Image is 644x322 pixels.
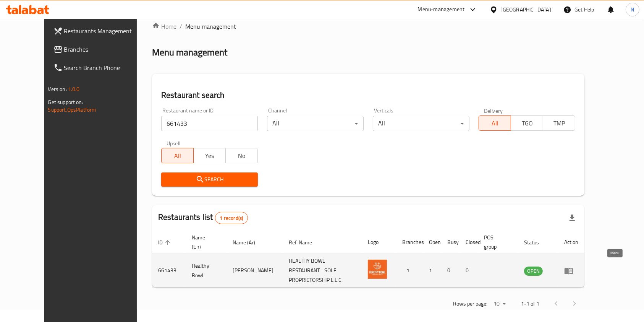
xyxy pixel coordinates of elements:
li: / [180,22,182,31]
p: 1-1 of 1 [521,299,539,309]
td: 1 [396,254,423,288]
span: ID [158,238,173,247]
span: POS group [484,233,509,251]
div: All [267,116,364,131]
button: Yes [193,148,226,163]
th: Busy [441,231,460,254]
span: All [482,118,508,129]
div: Rows per page: [490,298,509,310]
table: enhanced table [152,231,584,288]
th: Closed [460,231,478,254]
button: Search [161,172,258,187]
a: Search Branch Phone [47,59,152,77]
p: Rows per page: [453,299,487,309]
span: Branches [64,45,146,54]
button: TMP [543,115,575,131]
span: Ref. Name [289,238,322,247]
span: Menu management [185,22,236,31]
span: Restaurants Management [64,26,146,36]
div: All [373,116,469,131]
a: Restaurants Management [47,22,152,40]
span: TMP [546,118,572,129]
span: Yes [197,150,223,161]
button: TGO [511,115,543,131]
a: Branches [47,40,152,59]
span: TGO [514,118,540,129]
label: Upsell [167,140,181,146]
th: Logo [362,231,396,254]
span: Status [524,238,549,247]
button: All [161,148,194,163]
span: 1 record(s) [215,215,248,222]
div: [GEOGRAPHIC_DATA] [501,5,551,14]
div: Menu-management [418,5,465,14]
td: 661433 [152,254,186,288]
label: Delivery [484,108,503,113]
h2: Restaurants list [158,211,248,224]
span: Search Branch Phone [64,63,146,72]
a: Home [152,22,176,31]
td: Healthy Bowl [186,254,227,288]
td: 1 [423,254,441,288]
td: 0 [441,254,460,288]
span: Version: [48,84,67,94]
span: Name (En) [192,233,217,251]
span: No [229,150,255,161]
span: OPEN [524,267,543,275]
input: Search for restaurant name or ID.. [161,116,258,131]
span: N [631,5,634,14]
th: Action [558,231,584,254]
span: All [165,150,191,161]
td: [PERSON_NAME] [227,254,283,288]
td: HEALTHY BOWL RESTAURANT - SOLE PROPRIETORSHIP L.L.C. [283,254,362,288]
button: No [225,148,258,163]
span: Search [167,175,252,184]
img: Healthy Bowl [368,260,387,279]
nav: breadcrumb [152,22,584,31]
button: All [479,115,511,131]
span: Get support on: [48,97,83,107]
th: Branches [396,231,423,254]
h2: Restaurant search [161,89,575,101]
div: Total records count [215,212,248,224]
a: Support.OpsPlatform [48,105,97,115]
div: Export file [563,209,581,227]
th: Open [423,231,441,254]
span: 1.0.0 [68,84,80,94]
td: 0 [460,254,478,288]
span: Name (Ar) [233,238,265,247]
h2: Menu management [152,46,227,59]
